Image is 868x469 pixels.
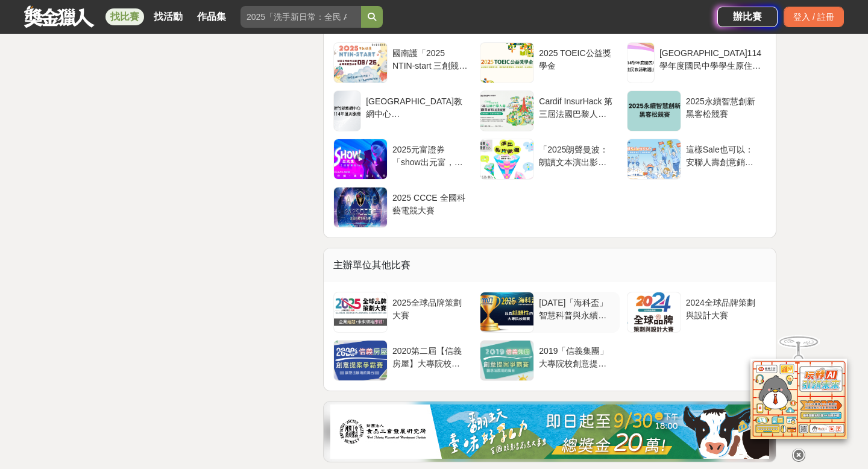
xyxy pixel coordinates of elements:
a: [GEOGRAPHIC_DATA]教網中心 [GEOGRAPHIC_DATA]114年度AI素養爭霸賽 [333,90,473,131]
input: 2025「洗手新日常：全民 ALL IN」洗手歌全台徵選 [241,6,361,28]
img: d2146d9a-e6f6-4337-9592-8cefde37ba6b.png [750,359,847,439]
div: 2025元富證券「show出元富，理財更有Fu！」影音競賽活動 [392,143,468,166]
div: Cardif InsurHack 第三屆法國巴黎人壽校園黑客松商業競賽 [539,95,614,118]
div: 「2025朗聲曼波：朗讀文本演出影片」徵選辦法 [539,143,614,166]
div: 登入 / 註冊 [784,7,844,27]
a: 作品集 [192,8,231,25]
div: 這樣Sale也可以： 安聯人壽創意銷售法募集 [686,143,761,166]
a: 2025全球品牌策劃大賽 [333,292,473,333]
a: [GEOGRAPHIC_DATA]114學年度國民中學學生原住民族語歌謠比賽 [627,42,766,83]
a: 2025元富證券「show出元富，理財更有Fu！」影音競賽活動 [333,139,473,180]
div: 2025全球品牌策劃大賽 [392,297,468,319]
div: [DATE]「海科盃」智慧科普與永續品牌行銷競賽 [539,297,614,319]
a: 找比賽 [105,8,144,25]
div: 2025永續智慧創新黑客松競賽 [686,95,761,118]
div: [GEOGRAPHIC_DATA]114學年度國民中學學生原住民族語歌謠比賽 [659,47,761,70]
a: 2019「信義集團」大專院校創意提案爭霸賽 [480,340,619,381]
a: [DATE]「海科盃」智慧科普與永續品牌行銷競賽 [480,292,619,333]
a: 2025 TOEIC公益獎學金 [480,42,619,83]
a: 這樣Sale也可以： 安聯人壽創意銷售法募集 [627,139,766,180]
a: 2024全球品牌策劃與設計大賽 [627,292,766,333]
div: [GEOGRAPHIC_DATA]教網中心 [GEOGRAPHIC_DATA]114年度AI素養爭霸賽 [366,95,468,118]
div: 2024全球品牌策劃與設計大賽 [686,297,761,319]
div: 2020第二屆【信義房屋】大專院校創意提案爭霸賽 [392,345,468,368]
a: 2025 CCCE 全國科藝電競大賽 [333,187,473,228]
a: Cardif InsurHack 第三屆法國巴黎人壽校園黑客松商業競賽 [480,90,619,131]
div: 2025 TOEIC公益獎學金 [539,47,614,70]
a: 辦比賽 [717,7,778,27]
a: 找活動 [149,8,187,25]
div: 主辦單位其他比賽 [324,248,776,282]
div: 2025 CCCE 全國科藝電競大賽 [392,192,468,215]
a: 「2025朗聲曼波：朗讀文本演出影片」徵選辦法 [480,139,619,180]
div: 2019「信義集團」大專院校創意提案爭霸賽 [539,345,614,368]
a: 國南護「2025 NTIN-start 三創競賽」 [333,42,473,83]
img: e6dbf9e7-1170-4b32-9b88-12c24a1657ac.jpg [330,404,769,459]
div: 國南護「2025 NTIN-start 三創競賽」 [392,47,468,70]
a: 2020第二屆【信義房屋】大專院校創意提案爭霸賽 [333,340,473,381]
a: 2025永續智慧創新黑客松競賽 [627,90,766,131]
